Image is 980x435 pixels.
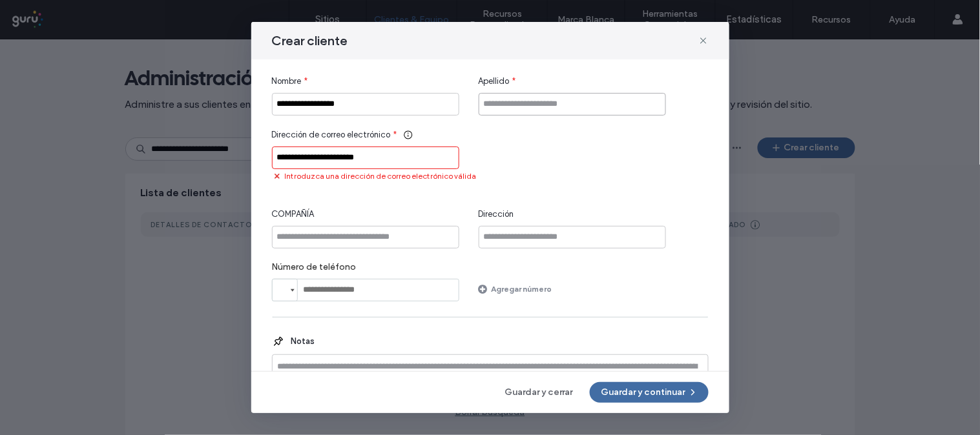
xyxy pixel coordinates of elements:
[272,226,459,248] input: COMPAÑÍA
[285,170,477,182] span: Introduzca una dirección de correo electrónico válida
[590,382,709,403] button: Guardar y continuar
[479,226,666,248] input: Dirección
[272,75,302,88] span: Nombre
[272,93,459,116] input: Nombre
[28,9,63,21] span: Ayuda
[492,278,552,300] label: Agregar número
[494,382,585,403] button: Guardar y cerrar
[272,261,459,279] label: Número de teléfono
[272,32,348,49] span: Crear cliente
[272,208,315,221] span: COMPAÑÍA
[479,93,666,116] input: Apellido
[479,75,510,88] span: Apellido
[285,335,315,348] span: Notas
[479,208,514,221] span: Dirección
[272,147,459,169] input: Dirección de correo electrónico
[272,128,391,141] span: Dirección de correo electrónico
